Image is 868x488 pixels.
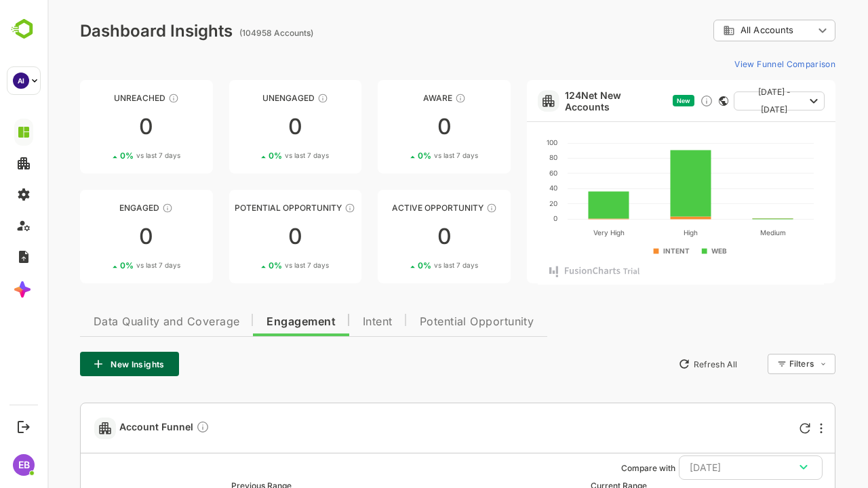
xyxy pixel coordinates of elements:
[121,93,132,104] div: These accounts have not been engaged with for a defined time period
[693,25,746,35] span: All Accounts
[33,93,165,103] div: Unreached
[33,226,165,247] div: 0
[499,138,510,146] text: 100
[89,260,133,270] span: vs last 7 days
[330,203,463,213] div: Active Opportunity
[387,150,431,161] span: vs last 7 days
[370,260,431,270] div: 0 %
[546,228,577,237] text: Very High
[372,317,487,327] span: Potential Opportunity
[330,116,463,138] div: 0
[713,228,738,237] text: Medium
[297,203,308,213] div: These accounts are MQAs and can be passed on to Inside Sales
[330,190,463,283] a: Active OpportunityThese accounts have open opportunities which might be at any of the Sales Stage...
[517,89,620,113] a: 124Net New Accounts
[408,93,418,104] div: These accounts have just entered the buying cycle and need further nurturing
[642,459,764,476] div: [DATE]
[33,21,185,41] div: Dashboard Insights
[330,226,463,247] div: 0
[221,260,281,270] div: 0 %
[73,260,133,270] div: 0 %
[182,93,315,103] div: Unengaged
[506,214,510,222] text: 0
[636,228,650,237] text: High
[682,53,788,75] button: View Funnel Comparison
[14,418,33,436] button: Logout
[742,359,766,369] div: Filters
[502,169,510,177] text: 60
[671,96,681,106] div: This card does not support filter and segments
[697,83,757,119] span: [DATE] - [DATE]
[72,420,162,436] span: Account Funnel
[7,16,41,42] img: BambooboxLogoMark.f1c84d78b4c51b1a7b5f700c9845e183.svg
[629,97,643,104] span: New
[33,203,165,213] div: Engaged
[221,150,281,161] div: 0 %
[752,423,763,434] div: Refresh
[89,150,133,161] span: vs last 7 days
[33,80,165,174] a: UnreachedThese accounts have not been engaged with for a defined time period00%vs last 7 days
[686,91,777,110] button: [DATE] - [DATE]
[772,423,775,434] div: More
[675,24,766,37] div: All Accounts
[631,455,775,480] button: [DATE]
[182,226,315,247] div: 0
[115,203,125,213] div: These accounts are warm, further nurturing would qualify them to MQAs
[502,153,510,161] text: 80
[625,353,696,375] button: Refresh All
[666,18,788,44] div: All Accounts
[270,93,281,104] div: These accounts have not shown enough engagement and need nurturing
[13,73,29,89] div: AI
[574,463,628,473] ag: Compare with
[315,317,345,327] span: Intent
[219,317,288,327] span: Engagement
[182,190,315,283] a: Potential OpportunityThese accounts are MQAs and can be passed on to Inside Sales00%vs last 7 days
[192,28,270,38] ag: (104958 Accounts)
[330,93,463,103] div: Aware
[370,150,431,161] div: 0 %
[33,190,165,283] a: EngagedThese accounts are warm, further nurturing would qualify them to MQAs00%vs last 7 days
[182,116,315,138] div: 0
[741,352,788,376] div: Filters
[502,199,510,207] text: 20
[387,260,431,270] span: vs last 7 days
[182,80,315,174] a: UnengagedThese accounts have not shown enough engagement and need nurturing00%vs last 7 days
[73,150,133,161] div: 0 %
[33,352,132,376] button: New Insights
[502,184,510,192] text: 40
[46,317,192,327] span: Data Quality and Coverage
[237,150,281,161] span: vs last 7 days
[182,203,315,213] div: Potential Opportunity
[330,80,463,174] a: AwareThese accounts have just entered the buying cycle and need further nurturing00%vs last 7 days
[149,420,162,436] div: Compare Funnel to any previous dates, and click on any plot in the current funnel to view the det...
[652,94,666,108] div: Discover new ICP-fit accounts showing engagement — via intent surges, anonymous website visits, L...
[237,260,281,270] span: vs last 7 days
[33,116,165,138] div: 0
[13,454,35,476] div: EB
[439,203,450,213] div: These accounts have open opportunities which might be at any of the Sales Stages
